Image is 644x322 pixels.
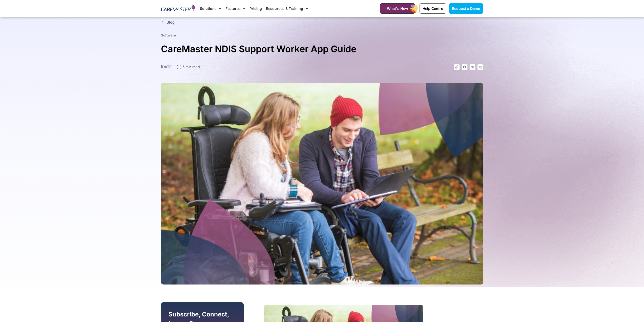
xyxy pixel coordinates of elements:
[161,65,173,69] time: [DATE]
[387,6,408,11] span: What's New
[380,3,415,14] a: What's New
[161,33,176,37] a: Software
[449,3,483,14] a: Request a Demo
[161,5,195,12] img: CareMaster Logo
[423,6,443,11] span: Help Centre
[452,6,480,11] span: Request a Demo
[161,20,483,25] a: Blog
[165,20,175,25] span: Blog
[161,83,483,285] img: A provider and participant on a bench reviewing a document together.
[181,64,200,69] span: 5 min read
[161,42,483,56] h1: CareMaster NDIS Support Worker App Guide
[420,3,446,14] a: Help Centre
